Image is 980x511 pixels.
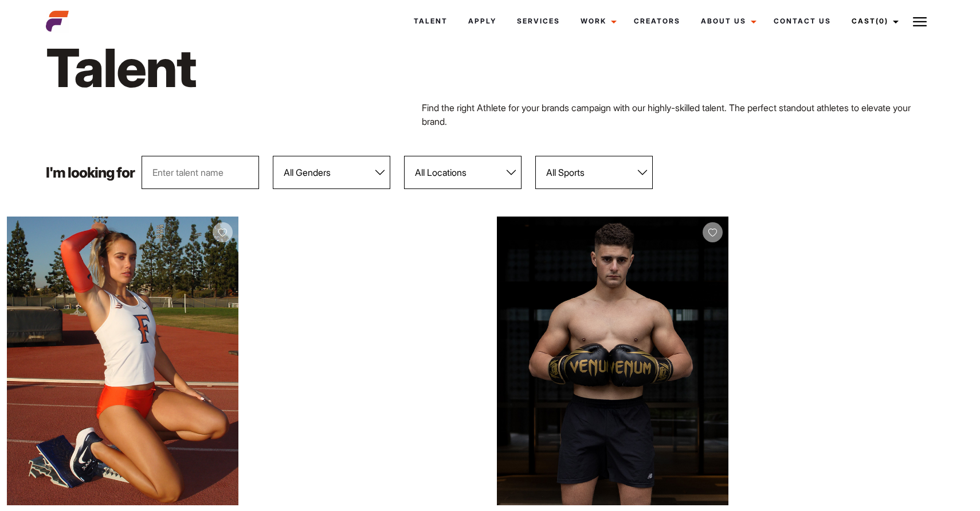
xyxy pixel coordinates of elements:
a: Services [507,6,570,37]
p: I'm looking for [46,166,135,180]
a: Apply [458,6,507,37]
span: (0) [876,17,888,25]
img: Burger icon [913,15,927,29]
input: Enter talent name [142,156,259,189]
p: Find the right Athlete for your brands campaign with our highly-skilled talent. The perfect stand... [422,101,934,128]
a: Work [570,6,624,37]
img: cropped-aefm-brand-fav-22-square.png [46,10,69,33]
a: About Us [691,6,763,37]
a: Talent [403,6,458,37]
a: Cast(0) [841,6,905,37]
a: Creators [624,6,691,37]
h1: Talent [46,35,558,101]
a: Contact Us [763,6,841,37]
